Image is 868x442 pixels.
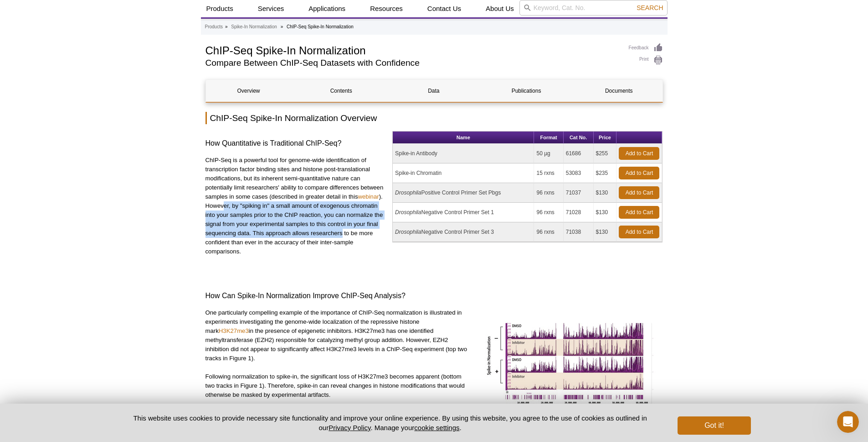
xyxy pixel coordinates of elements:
a: Add to Cart [619,147,659,160]
span: Search [637,4,663,11]
td: Negative Control Primer Set 1 [393,203,534,222]
td: 71038 [564,222,594,242]
a: Add to Cart [619,226,659,238]
h3: How Can Spike-In Normalization Improve ChIP-Seq Analysis? [205,290,663,301]
a: Spike-In Normalization [231,23,277,31]
a: Overview [206,80,292,102]
td: Negative Control Primer Set 3 [393,222,534,242]
td: Spike-in Chromatin [393,163,534,183]
p: One particularly compelling example of the importance of ChIP-Seq normalization is illustrated in... [205,308,468,363]
th: Name [393,132,534,144]
td: $130 [594,222,617,242]
a: Products [205,23,223,31]
a: Publications [483,80,569,102]
a: Data [391,80,477,102]
a: webinar [358,193,379,200]
td: 71037 [564,183,594,203]
td: 50 µg [534,144,563,163]
td: 96 rxns [534,183,563,203]
td: $235 [594,163,617,183]
td: Positive Control Primer Set Pbgs [393,183,534,203]
p: This website uses cookies to provide necessary site functionality and improve your online experie... [118,413,663,432]
td: 71028 [564,203,594,222]
h3: How Quantitative is Traditional ChIP-Seq? [205,138,386,149]
td: 61686 [564,144,594,163]
a: Add to Cart [619,206,659,219]
button: cookie settings [414,424,459,431]
td: $130 [594,203,617,222]
h2: Compare Between ChIP-Seq Datasets with Confidence [205,59,620,67]
li: ChIP-Seq Spike-In Normalization [287,24,354,29]
a: Feedback [629,43,663,53]
a: Print [629,55,663,65]
h2: ChIP-Seq Spike-In Normalization Overview [205,112,663,124]
th: Cat No. [564,132,594,144]
td: 15 rxns [534,163,563,183]
a: Add to Cart [619,186,659,199]
th: Price [594,132,617,144]
a: Contents [298,80,384,102]
i: Drosophila [395,189,421,196]
img: ChIP Normalization reveals changes in H3K27me3 levels following treatment with EZH2 inhibitor. [478,308,660,422]
a: Documents [576,80,662,102]
li: » [225,24,228,29]
i: Drosophila [395,209,421,216]
iframe: Intercom live chat [837,411,859,433]
p: ChIP-Seq is a powerful tool for genome-wide identification of transcription factor binding sites ... [205,156,386,256]
td: 53083 [564,163,594,183]
td: Spike-in Antibody [393,144,534,163]
td: 96 rxns [534,203,563,222]
li: » [281,24,283,29]
a: H3K27me3 [219,327,249,334]
p: Following normalization to spike-in, the significant loss of H3K27me3 becomes apparent (bottom tw... [205,372,468,400]
h1: ChIP-Seq Spike-In Normalization [205,43,620,57]
i: Drosophila [395,229,421,235]
a: Add to Cart [619,167,659,179]
button: Search [634,4,666,12]
th: Format [534,132,563,144]
td: $130 [594,183,617,203]
td: $255 [594,144,617,163]
button: Got it! [678,416,750,435]
a: Privacy Policy [329,424,370,431]
td: 96 rxns [534,222,563,242]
